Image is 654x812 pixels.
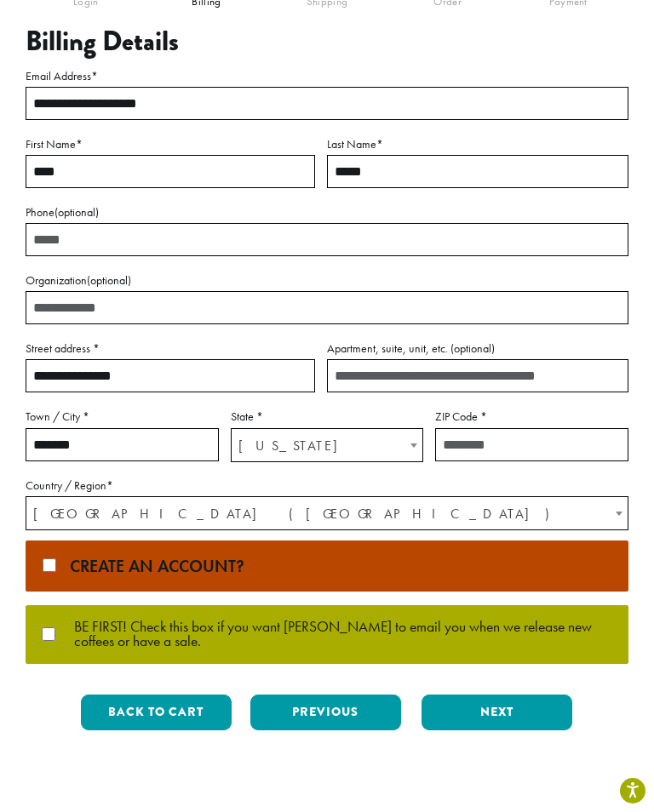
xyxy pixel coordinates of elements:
label: Organization [26,270,628,291]
span: State [231,428,424,462]
label: Apartment, suite, unit, etc. [327,338,628,359]
input: Create an account? [41,558,58,572]
span: Create an account? [61,555,244,577]
label: Email Address [26,66,628,87]
span: (optional) [87,272,131,288]
label: First Name [26,134,315,155]
h3: Billing Details [26,26,628,58]
label: Street address [26,338,315,359]
label: Last Name [327,134,628,155]
span: Country / Region [26,496,628,530]
label: Town / City [26,406,219,427]
span: Colorado [232,429,423,462]
input: BE FIRST! Check this box if you want [PERSON_NAME] to email you when we release new coffees or ha... [40,627,57,641]
label: ZIP Code [435,406,628,427]
span: BE FIRST! Check this box if you want [PERSON_NAME] to email you when we release new coffees or ha... [57,620,614,649]
button: Previous [250,695,401,730]
label: State [231,406,424,427]
span: (optional) [54,204,99,220]
span: United States (US) [26,497,628,530]
span: (optional) [450,340,495,356]
button: Next [422,695,572,730]
button: Back to cart [81,695,232,730]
